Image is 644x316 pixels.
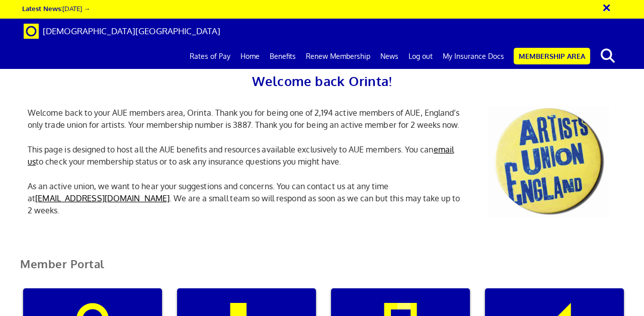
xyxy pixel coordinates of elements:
[265,44,301,69] a: Benefits
[35,193,170,203] a: [EMAIL_ADDRESS][DOMAIN_NAME]
[438,44,509,69] a: My Insurance Docs
[13,258,631,282] h2: Member Portal
[404,44,438,69] a: Log out
[592,45,623,66] button: search
[301,44,375,69] a: Renew Membership
[20,70,624,92] h2: Welcome back Orinta!
[20,143,473,168] p: This page is designed to host all the AUE benefits and resources available exclusively to AUE mem...
[20,107,473,131] p: Welcome back to your AUE members area, Orinta. Thank you for being one of 2,194 active members of...
[185,44,235,69] a: Rates of Pay
[20,180,473,216] p: As an active union, we want to hear your suggestions and concerns. You can contact us at any time...
[375,44,404,69] a: News
[16,19,228,44] a: Brand [DEMOGRAPHIC_DATA][GEOGRAPHIC_DATA]
[22,4,90,13] a: Latest News:[DATE] →
[235,44,265,69] a: Home
[22,4,62,13] strong: Latest News:
[43,26,220,36] span: [DEMOGRAPHIC_DATA][GEOGRAPHIC_DATA]
[514,48,590,64] a: Membership Area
